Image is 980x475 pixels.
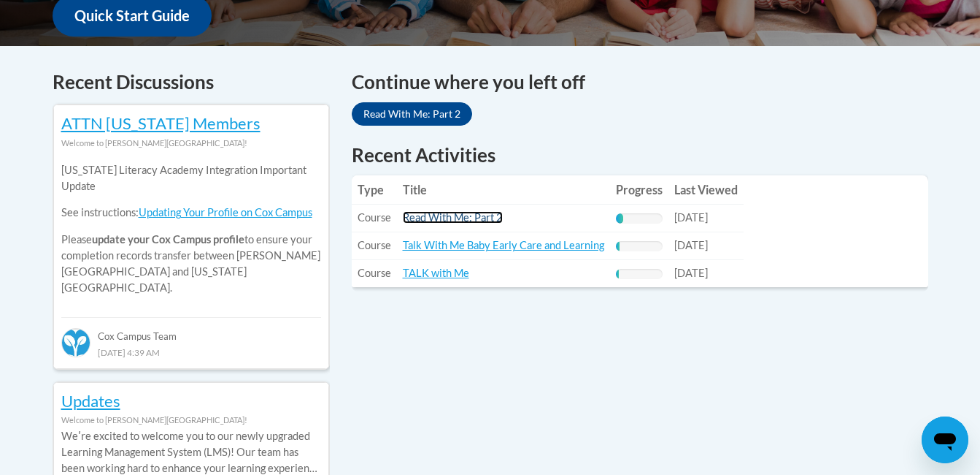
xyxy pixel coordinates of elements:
span: Course [358,267,391,279]
b: update your Cox Campus profile [92,233,244,246]
a: ATTN [US_STATE] Members [61,113,261,133]
p: [US_STATE] Literacy Academy Integration Important Update [61,162,321,194]
div: Progress, % [616,213,624,224]
iframe: Button to launch messaging window [922,417,968,463]
h4: Continue where you left off [352,68,928,96]
a: Read With Me: Part 2 [403,211,503,224]
div: Cox Campus Team [61,317,321,343]
span: [DATE] [674,267,708,279]
a: Read With Me: Part 2 [352,102,472,126]
span: [DATE] [674,211,708,224]
a: Talk With Me Baby Early Care and Learning [403,239,604,251]
div: Progress, % [616,269,619,279]
h4: Recent Discussions [53,68,330,96]
div: Welcome to [PERSON_NAME][GEOGRAPHIC_DATA]! [61,135,321,151]
span: Course [358,211,391,224]
th: Type [352,175,397,205]
div: Welcome to [PERSON_NAME][GEOGRAPHIC_DATA]! [61,412,321,428]
th: Progress [610,175,668,205]
span: Course [358,239,391,251]
div: Please to ensure your completion records transfer between [PERSON_NAME][GEOGRAPHIC_DATA] and [US_... [61,151,321,307]
img: Cox Campus Team [61,328,90,357]
h1: Recent Activities [352,142,928,168]
div: [DATE] 4:39 AM [61,344,321,360]
p: See instructions: [61,205,321,221]
span: [DATE] [674,239,708,251]
div: Progress, % [616,241,620,251]
th: Last Viewed [668,175,744,205]
th: Title [397,175,610,205]
a: Updating Your Profile on Cox Campus [139,206,312,218]
a: TALK with Me [403,267,469,279]
a: Updates [61,391,120,411]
